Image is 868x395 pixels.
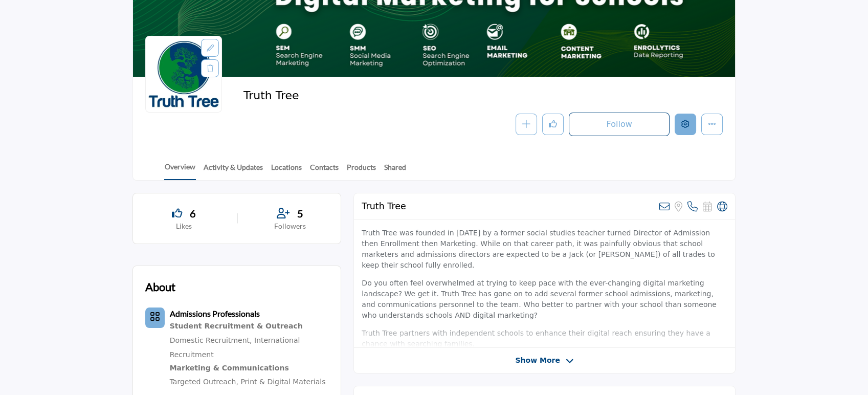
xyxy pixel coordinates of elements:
button: Follow [569,113,670,136]
b: Admissions Professionals [170,309,260,318]
p: Likes [145,221,222,231]
a: Marketing & Communications [170,362,329,375]
p: Followers [252,221,329,231]
a: Domestic Recruitment, [170,336,252,344]
div: Aspect Ratio:1:1,Size:400x400px [201,39,219,57]
a: Admissions Professionals [170,310,260,318]
span: 5 [297,206,303,221]
a: Contacts [309,162,339,180]
a: Targeted Outreach, [170,378,238,386]
div: Cutting-edge software solutions designed to streamline educational processes and enhance learning. [170,362,329,375]
span: 6 [190,206,196,221]
a: International Recruitment [170,336,300,359]
p: Truth Tree partners with independent schools to enhance their digital reach ensuring they have a ... [362,328,727,349]
button: Edit company [675,114,696,135]
a: Overview [164,161,196,180]
div: Expert financial management and support tailored to the specific needs of educational institutions. [170,320,329,333]
a: Products [346,162,376,180]
a: Locations [271,162,302,180]
span: Show More [515,355,560,366]
p: Truth Tree was founded in [DATE] by a former social studies teacher turned Director of Admission ... [362,228,727,271]
a: Activity & Updates [203,162,263,180]
a: Student Recruitment & Outreach [170,320,329,333]
a: Shared [384,162,407,180]
a: Print & Digital Materials [240,378,325,386]
button: Like [542,114,564,135]
h2: Truth Tree [243,89,525,102]
p: Do you often feel overwhelmed at trying to keep pace with the ever-changing digital marketing lan... [362,278,727,321]
button: More details [701,114,723,135]
h2: About [145,278,175,295]
h2: Truth Tree [362,201,406,212]
button: Category Icon [145,308,165,328]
